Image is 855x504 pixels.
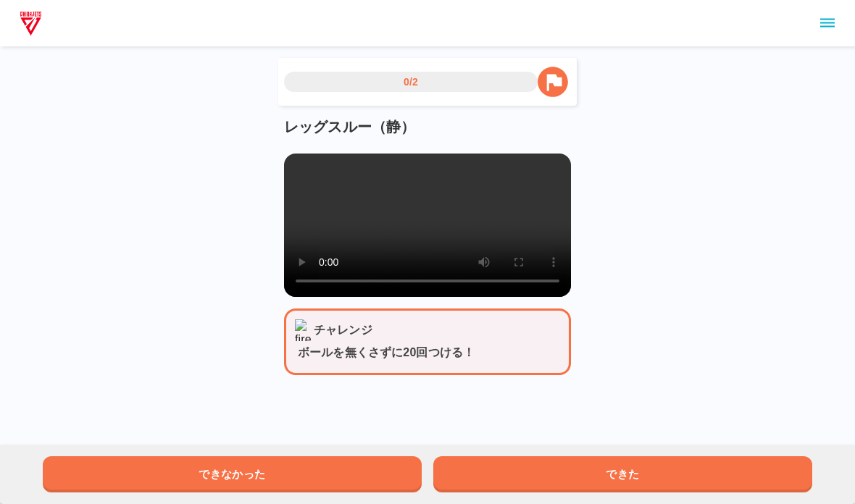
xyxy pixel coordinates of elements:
[404,75,418,89] p: 0/2
[295,319,311,341] img: fire_icon
[815,11,840,35] button: sidemenu
[298,344,563,361] p: ボールを無くさずに20回つける！
[433,456,812,492] button: できた
[314,322,372,339] p: チャレンジ
[284,117,571,136] h6: レッグスルー（静）
[17,9,44,38] img: dummy
[43,456,422,492] button: できなかった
